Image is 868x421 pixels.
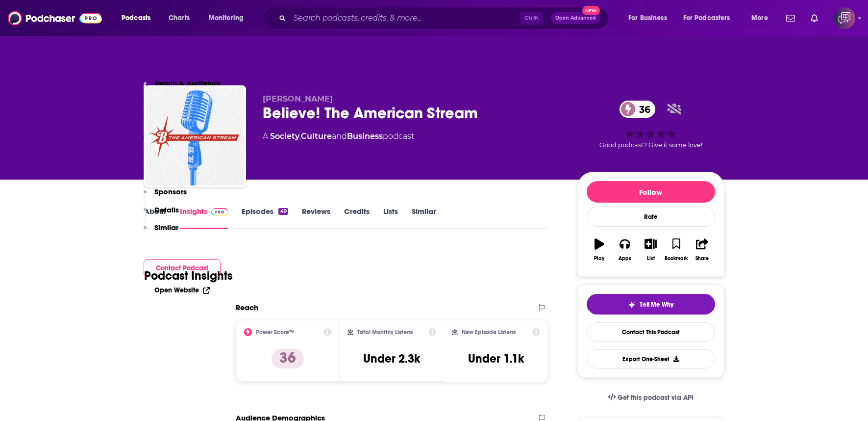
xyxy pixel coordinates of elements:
a: Business [347,132,383,141]
button: open menu [115,10,163,26]
div: Rate [587,207,715,227]
h2: Total Monthly Listens [357,329,413,336]
button: Share [689,232,715,267]
div: Play [594,256,604,262]
span: [PERSON_NAME] [263,94,333,104]
a: Culture [301,132,332,141]
p: 36 [272,349,304,368]
a: Episodes49 [242,207,288,229]
a: Get this podcast via API [600,386,702,410]
span: Charts [169,11,190,25]
a: Similar [412,207,436,229]
div: 49 [278,208,288,215]
img: User Profile [834,7,855,29]
span: Logged in as corioliscompany [834,7,855,29]
button: Contact Podcast [144,259,221,277]
h2: Reach [236,303,258,312]
button: Apps [612,232,638,267]
p: Similar [154,223,178,232]
button: Similar [144,223,178,241]
a: 36 [620,101,655,118]
button: Details [144,205,179,223]
span: Good podcast? Give it some love! [599,141,702,149]
a: Show notifications dropdown [807,10,822,26]
span: New [582,6,600,15]
button: Play [587,232,612,267]
h2: New Episode Listens [462,329,516,336]
a: Reviews [302,207,330,229]
div: Apps [619,256,631,262]
button: Bookmark [664,232,689,267]
button: List [638,232,663,267]
a: Society [270,132,299,141]
a: Open Website [154,286,210,294]
h2: Power Score™ [256,329,294,336]
span: Ctrl K [520,12,543,25]
button: Open AdvancedNew [551,12,600,24]
a: Contact This Podcast [587,322,715,342]
button: open menu [621,10,679,26]
span: For Podcasters [683,11,730,25]
h3: Under 2.3k [363,351,420,366]
a: Lists [383,207,398,229]
button: Export One-Sheet [587,349,715,368]
span: Get this podcast via API [618,394,694,402]
button: open menu [677,10,744,26]
span: Tell Me Why [640,301,673,309]
div: Share [695,256,709,262]
span: and [332,132,347,141]
span: For Business [628,11,667,25]
span: More [751,11,768,25]
p: Details [154,205,179,214]
img: tell me why sparkle [628,301,636,309]
img: Podchaser - Follow, Share and Rate Podcasts [8,9,102,27]
button: open menu [202,10,256,26]
button: open menu [744,10,780,26]
div: Search podcasts, credits, & more... [272,7,618,29]
h3: Under 1.1k [468,351,524,366]
div: A podcast [263,131,414,142]
a: Charts [162,10,196,26]
a: Credits [344,207,370,229]
button: Follow [587,181,715,203]
a: Show notifications dropdown [782,10,799,26]
span: Open Advanced [555,16,596,21]
button: Show profile menu [834,7,855,29]
div: Bookmark [665,256,688,262]
div: 36Good podcast? Give it some love! [577,94,724,155]
span: Monitoring [209,11,244,25]
button: tell me why sparkleTell Me Why [587,294,715,315]
div: List [647,256,655,262]
span: , [299,132,301,141]
input: Search podcasts, credits, & more... [290,10,520,26]
img: Believe! The American Stream [146,87,244,185]
span: Podcasts [122,11,150,25]
span: 36 [629,101,655,118]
